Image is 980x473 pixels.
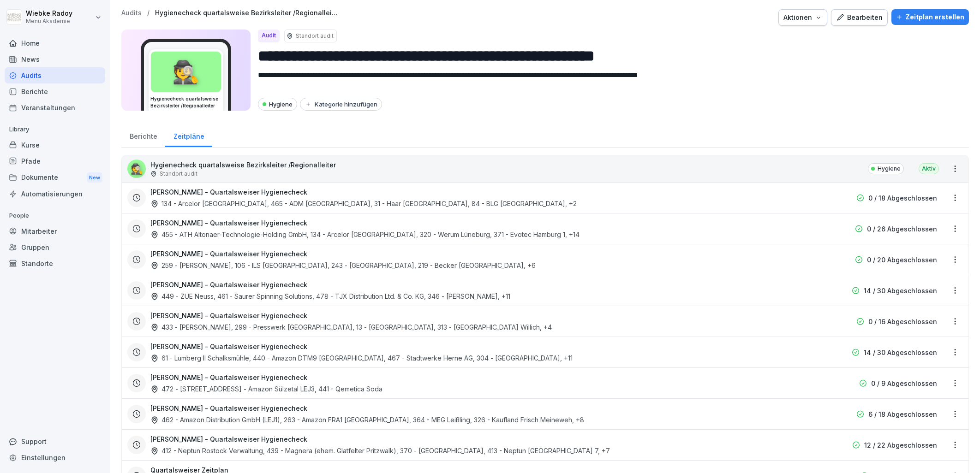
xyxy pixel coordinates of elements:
[150,95,221,109] h3: Hygienecheck quartalsweise Bezirksleiter /Regionalleiter
[150,218,307,228] h3: [PERSON_NAME] - Quartalsweiser Hygienecheck
[150,415,584,425] div: 462 - Amazon Distribution GmbH (LEJ1), 263 - Amazon FRA1 [GEOGRAPHIC_DATA], 364 - MEG Leißling, 3...
[868,317,937,326] p: 0 / 16 Abgeschlossen
[127,160,146,178] div: 🕵️
[258,98,297,111] div: Hygiene
[150,291,510,301] div: 449 - ZUE Neuss, 461 - Saurer Spinning Solutions, 478 - TJX Distribution Ltd. & Co. KG, 346 - [PE...
[5,169,105,186] div: Dokumente
[300,98,382,111] button: Kategorie hinzufügen
[26,18,72,24] p: Menü Akademie
[867,255,937,265] p: 0 / 20 Abgeschlossen
[121,124,165,147] a: Berichte
[5,169,105,186] a: DokumenteNew
[5,239,105,255] a: Gruppen
[5,255,105,272] a: Standorte
[5,35,105,51] a: Home
[5,223,105,239] a: Mitarbeiter
[151,52,221,92] div: 🕵️
[26,10,72,18] p: Wiebke Radoy
[5,137,105,153] a: Kurse
[305,101,377,108] div: Kategorie hinzufügen
[5,153,105,169] a: Pfade
[5,433,105,449] div: Support
[150,160,336,170] p: Hygienecheck quartalsweise Bezirksleiter /Regionalleiter
[919,163,939,174] div: Aktiv
[150,230,580,239] div: 455 - ATH Altonaer-Technologie-Holding GmbH, 134 - Arcelor [GEOGRAPHIC_DATA], 320 - Werum Lünebur...
[878,165,901,173] p: Hygiene
[165,124,212,147] a: Zeitpläne
[5,100,105,116] a: Veranstaltungen
[867,224,937,234] p: 0 / 26 Abgeschlossen
[5,67,105,83] a: Audits
[864,440,937,450] p: 12 / 22 Abgeschlossen
[150,403,307,413] h3: [PERSON_NAME] - Quartalsweiser Hygienecheck
[150,311,307,320] h3: [PERSON_NAME] - Quartalsweiser Hygienecheck
[150,434,307,444] h3: [PERSON_NAME] - Quartalsweiser Hygienecheck
[5,208,105,223] p: People
[868,409,937,419] p: 6 / 18 Abgeschlossen
[5,449,105,466] a: Einstellungen
[836,12,883,23] div: Bearbeiten
[150,446,610,455] div: 412 - Neptun Rostock Verwaltung, 439 - Magnera (ehem. Glatfelter Pritzwalk), 370 - [GEOGRAPHIC_DA...
[87,172,102,183] div: New
[868,193,937,203] p: 0 / 18 Abgeschlossen
[864,286,937,296] p: 14 / 30 Abgeschlossen
[831,9,888,26] button: Bearbeiten
[150,249,307,259] h3: [PERSON_NAME] - Quartalsweiser Hygienecheck
[121,9,142,17] a: Audits
[155,9,340,17] a: Hygienecheck quartalsweise Bezirksleiter /Regionalleiter
[150,342,307,351] h3: [PERSON_NAME] - Quartalsweiser Hygienecheck
[150,322,552,332] div: 433 - [PERSON_NAME], 299 - Presswerk [GEOGRAPHIC_DATA], 13 - [GEOGRAPHIC_DATA], 313 - [GEOGRAPHIC...
[778,9,827,26] button: Aktionen
[150,353,573,363] div: 61 - Lumberg II Schalksmühle, 440 - Amazon DTM9 [GEOGRAPHIC_DATA], 467 - Stadtwerke Herne AG, 304...
[871,378,937,388] p: 0 / 9 Abgeschlossen
[296,32,334,40] p: Standort audit
[896,12,964,22] div: Zeitplan erstellen
[891,9,969,25] button: Zeitplan erstellen
[150,280,307,290] h3: [PERSON_NAME] - Quartalsweiser Hygienecheck
[5,186,105,202] a: Automatisierungen
[258,30,280,42] div: Audit
[150,384,382,394] div: 472 - [STREET_ADDRESS] - Amazon Sülzetal LEJ3, 441 - Qemetica Soda
[150,187,307,197] h3: [PERSON_NAME] - Quartalsweiser Hygienecheck
[783,12,822,23] div: Aktionen
[160,170,197,178] p: Standort audit
[864,348,937,357] p: 14 / 30 Abgeschlossen
[150,372,307,382] h3: [PERSON_NAME] - Quartalsweiser Hygienecheck
[150,199,577,208] div: 134 - Arcelor [GEOGRAPHIC_DATA], 465 - ADM [GEOGRAPHIC_DATA], 31 - Haar [GEOGRAPHIC_DATA], 84 - B...
[5,83,105,100] a: Berichte
[150,260,536,270] div: 259 - [PERSON_NAME], 106 - ILS [GEOGRAPHIC_DATA], 243 - [GEOGRAPHIC_DATA], 219 - Becker [GEOGRAPH...
[5,51,105,67] a: News
[147,9,149,17] p: /
[5,122,105,137] p: Library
